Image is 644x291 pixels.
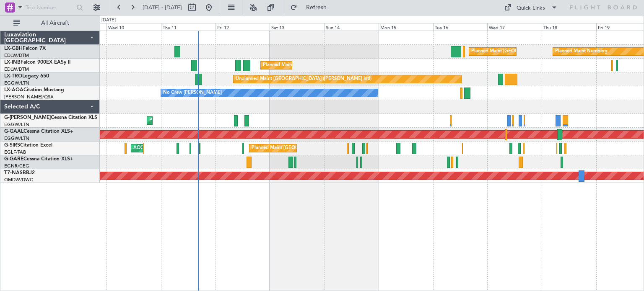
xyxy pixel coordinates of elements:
[379,23,433,31] div: Mon 15
[4,74,49,79] a: LX-TROLegacy 650
[26,1,74,14] input: Trip Number
[4,163,29,169] a: EGNR/CEG
[143,4,182,11] span: [DATE] - [DATE]
[4,66,29,72] a: EDLW/DTM
[4,88,23,93] span: LX-AOA
[471,45,603,58] div: Planned Maint [GEOGRAPHIC_DATA] ([GEOGRAPHIC_DATA])
[4,143,20,148] span: G-SIRS
[299,5,334,10] span: Refresh
[4,157,73,162] a: G-GARECessna Citation XLS+
[542,23,596,31] div: Thu 18
[101,17,116,24] div: [DATE]
[4,143,52,148] a: G-SIRSCitation Excel
[216,23,270,31] div: Fri 12
[133,142,197,155] div: AOG Maint [PERSON_NAME]
[487,23,542,31] div: Wed 17
[4,46,46,51] a: LX-GBHFalcon 7X
[4,149,26,155] a: EGLF/FAB
[4,129,73,134] a: G-GAALCessna Citation XLS+
[106,23,161,31] div: Wed 10
[270,23,324,31] div: Sat 13
[4,177,33,183] a: OMDW/DWC
[4,46,23,51] span: LX-GBH
[4,170,35,175] a: T7-NASBBJ2
[4,121,29,128] a: EGGW/LTN
[252,142,384,155] div: Planned Maint [GEOGRAPHIC_DATA] ([GEOGRAPHIC_DATA])
[517,4,545,13] div: Quick Links
[161,23,216,31] div: Thu 11
[4,170,23,175] span: T7-NAS
[4,135,29,142] a: EGGW/LTN
[163,87,222,99] div: No Crew [PERSON_NAME]
[9,16,91,30] button: All Aircraft
[4,115,97,120] a: G-[PERSON_NAME]Cessna Citation XLS
[149,114,281,127] div: Planned Maint [GEOGRAPHIC_DATA] ([GEOGRAPHIC_DATA])
[4,129,23,134] span: G-GAAL
[4,157,23,162] span: G-GARE
[4,115,51,120] span: G-[PERSON_NAME]
[236,73,371,85] div: Unplanned Maint [GEOGRAPHIC_DATA] ([PERSON_NAME] Intl)
[22,20,88,26] span: All Aircraft
[4,88,64,93] a: LX-AOACitation Mustang
[324,23,379,31] div: Sun 14
[4,60,70,65] a: LX-INBFalcon 900EX EASy II
[286,1,337,14] button: Refresh
[4,94,54,100] a: [PERSON_NAME]/QSA
[4,74,22,79] span: LX-TRO
[4,52,29,59] a: EDLW/DTM
[4,60,21,65] span: LX-INB
[555,45,608,58] div: Planned Maint Nurnberg
[263,59,395,72] div: Planned Maint [GEOGRAPHIC_DATA] ([GEOGRAPHIC_DATA])
[433,23,488,31] div: Tue 16
[500,1,562,14] button: Quick Links
[4,80,29,86] a: EGGW/LTN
